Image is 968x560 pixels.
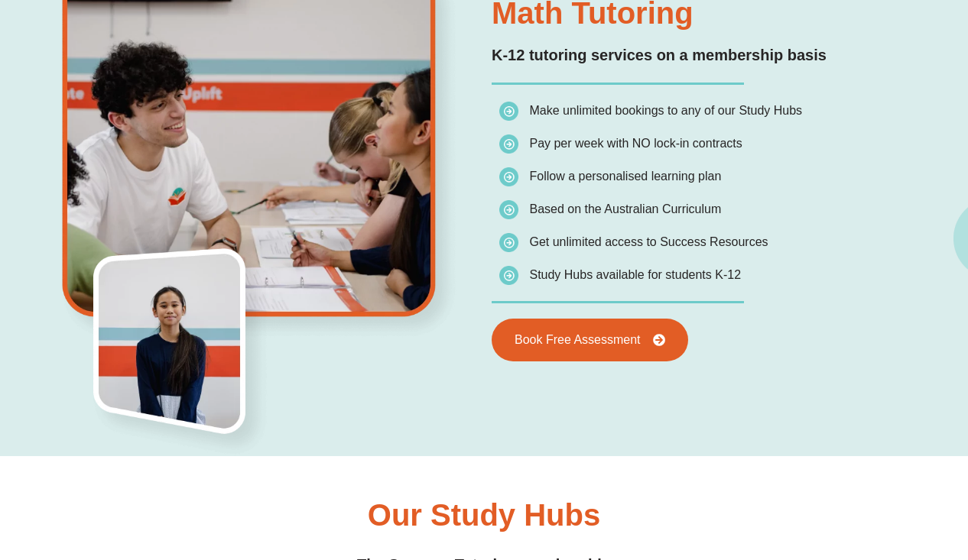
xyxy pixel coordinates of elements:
img: icon-list.png [499,200,518,219]
h2: K-12 tutoring services on a membership basis [492,44,912,67]
img: icon-list.png [499,233,518,252]
h2: Our Study Hubs [368,500,600,530]
img: icon-list.png [499,167,518,186]
span: Book Free Assessment [515,334,641,346]
img: icon-list.png [499,266,518,285]
img: icon-list.png [499,134,518,154]
span: Pay per week with NO lock-in contracts [529,137,742,150]
span: Follow a personalised learning plan [529,170,721,183]
span: Study Hubs available for students K-12 [529,268,741,281]
a: Book Free Assessment [492,319,688,361]
span: Make unlimited bookings to any of our Study Hubs [529,104,802,117]
span: Based on the Australian Curriculum [529,202,721,215]
iframe: Chat Widget [706,387,968,560]
span: Get unlimited access to Success Resources [529,235,768,248]
img: icon-list.png [499,102,518,121]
